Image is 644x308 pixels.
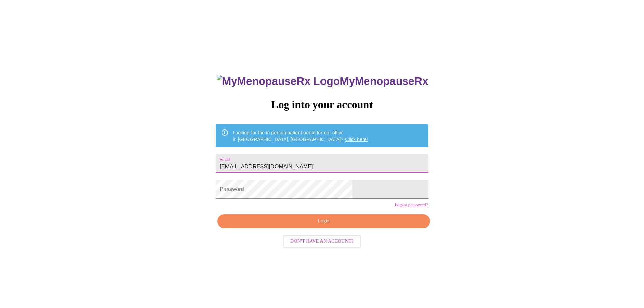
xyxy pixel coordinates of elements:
[217,75,340,88] img: MyMenopauseRx Logo
[216,98,428,111] h3: Log into your account
[233,126,368,145] div: Looking for the in person patient portal for our office in [GEOGRAPHIC_DATA], [GEOGRAPHIC_DATA]?
[225,217,422,226] span: Login
[217,75,428,88] h3: MyMenopauseRx
[283,235,361,248] button: Don't have an account?
[281,238,363,244] a: Don't have an account?
[290,237,354,246] span: Don't have an account?
[395,202,428,208] a: Forgot password?
[217,214,430,228] button: Login
[345,137,368,142] a: Click here!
